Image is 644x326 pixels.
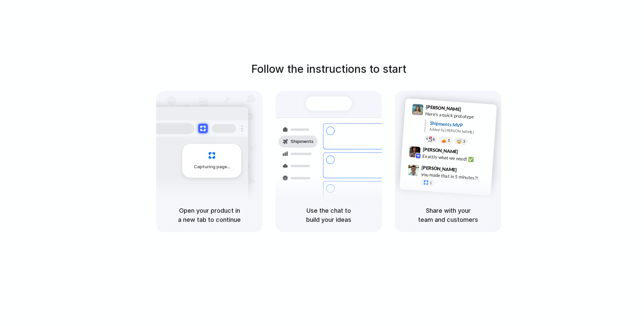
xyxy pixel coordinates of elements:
div: Added by [PERSON_NAME] [429,126,491,136]
h5: Open your product in a new tab to continue [164,206,255,224]
span: Shipments [291,138,314,145]
span: Capturing page [194,164,231,170]
div: you made that in 5 minutes?! [421,171,488,182]
span: [PERSON_NAME] [421,164,457,174]
h5: Use the chat to build your ideas [284,206,374,224]
div: Shipments MVP [430,120,492,131]
span: 8 [433,138,435,141]
span: 9:47 AM [459,167,473,175]
div: Here's a quick prototype [425,110,493,122]
span: [PERSON_NAME] [426,103,461,113]
span: 9:42 AM [460,149,474,157]
span: 3 [463,140,465,143]
span: [PERSON_NAME] [422,146,458,155]
span: 1 [430,181,432,185]
h5: Share with your team and customers [403,206,493,224]
div: 🤯 [457,139,462,144]
div: Exactly what we need! ✅ [422,153,490,164]
h1: Follow the instructions to start [251,61,406,77]
span: 9:41 AM [463,107,477,115]
span: 5 [448,139,450,142]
